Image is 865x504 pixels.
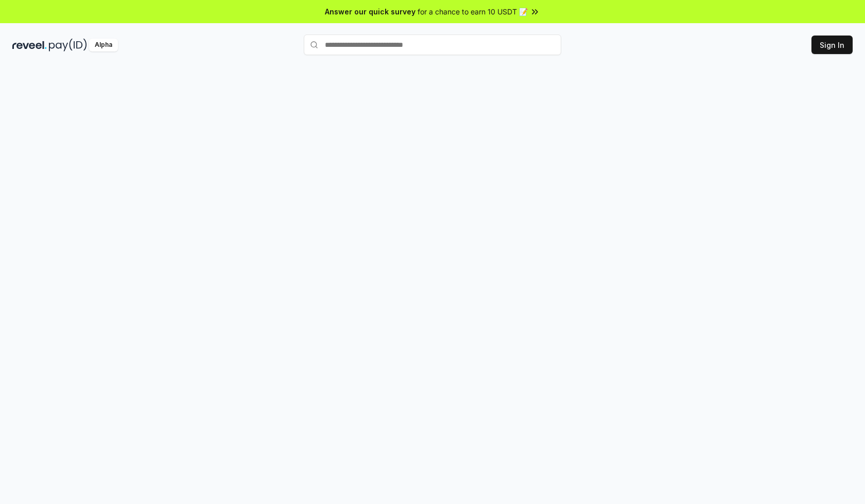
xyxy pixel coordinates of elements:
[89,39,118,51] div: Alpha
[49,39,87,51] img: pay_id
[418,6,528,17] span: for a chance to earn 10 USDT 📝
[325,6,416,17] span: Answer our quick survey
[12,39,47,51] img: reveel_dark
[811,36,853,54] button: Sign In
